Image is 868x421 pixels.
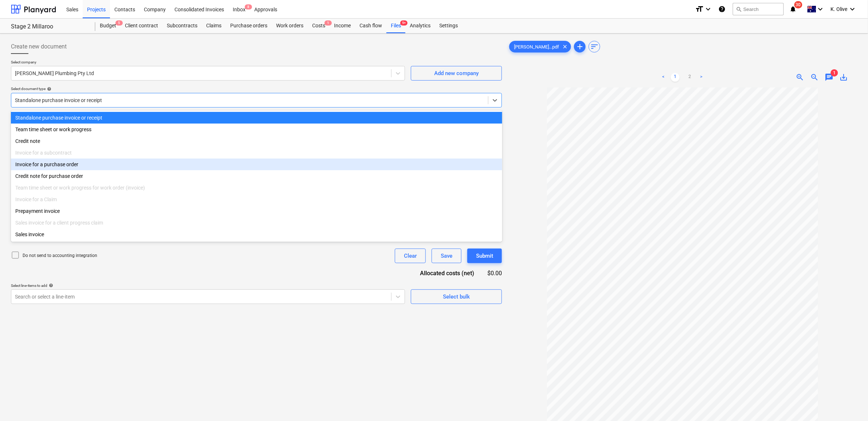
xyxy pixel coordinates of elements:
a: Income [330,19,355,33]
button: Add new company [411,66,502,81]
div: Clear [404,251,417,261]
i: keyboard_arrow_down [848,5,857,13]
div: Credit note [11,135,502,147]
div: Invoice for a subcontract [11,147,502,159]
a: Client contract [121,19,162,33]
button: Search [733,3,784,15]
i: format_size [695,5,704,13]
div: Team time sheet or work progress [11,124,502,135]
span: 1 [325,20,332,26]
span: 1 [831,69,838,77]
button: Save [432,249,462,263]
div: Prepayment invoice [11,205,502,217]
div: Sales invoice for a client progress claim [11,217,502,229]
div: Credit note for purchase order [11,170,502,182]
span: sort [590,42,599,51]
span: zoom_out [810,73,819,82]
span: help [47,283,53,288]
p: Select company [11,60,405,66]
i: keyboard_arrow_down [816,5,825,13]
div: Select document type [11,86,502,91]
span: help [46,87,51,91]
div: Invoice for a purchase order [11,159,502,170]
div: Add new company [434,69,479,78]
span: search [736,6,742,12]
i: Knowledge base [718,5,726,13]
a: Page 2 [686,73,694,82]
a: Previous page [659,73,668,82]
span: chat [825,73,834,82]
div: Allocated costs (net) [407,269,486,277]
div: $0.00 [486,269,502,277]
p: Do not send to accounting integration [23,253,97,259]
button: Select bulk [411,289,502,304]
a: Page 1 is your current page [671,73,680,82]
div: Budget [95,19,121,33]
a: Next page [697,73,706,82]
div: Standalone purchase invoice or receipt [11,112,502,124]
div: Invoice for a Claim [11,194,502,205]
span: 8 [245,4,252,9]
a: Work orders [272,19,308,33]
a: Budget5 [95,19,121,33]
a: Subcontracts [162,19,202,33]
span: Create new document [11,42,67,51]
span: add [576,42,584,51]
div: Sales invoice [11,229,502,240]
a: Settings [435,19,462,33]
button: Clear [395,249,426,263]
i: notifications [790,5,797,13]
div: Files [386,19,405,33]
div: [PERSON_NAME]...pdf [509,41,571,52]
div: Team time sheet or work progress for work order (invoice) [11,182,502,194]
span: K. Olive [831,6,848,12]
a: Files9+ [386,19,405,33]
span: save_alt [840,73,848,82]
div: Save [441,251,452,261]
div: Stage 2 Millaroo [11,23,87,31]
div: Select bulk [443,292,470,301]
a: Claims [202,19,226,33]
button: Submit [467,249,502,263]
span: [PERSON_NAME]...pdf [510,44,563,50]
div: Select line-items to add [11,283,405,288]
a: Costs1 [308,19,330,33]
span: 5 [115,20,123,26]
a: Purchase orders [226,19,272,33]
div: Submit [476,251,493,261]
i: keyboard_arrow_down [704,5,712,13]
span: clear [561,42,569,51]
span: zoom_in [796,73,805,82]
a: Cash flow [355,19,386,33]
span: 30 [794,1,802,8]
a: Analytics [405,19,435,33]
div: Costs [308,19,330,33]
span: 9+ [400,20,408,26]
